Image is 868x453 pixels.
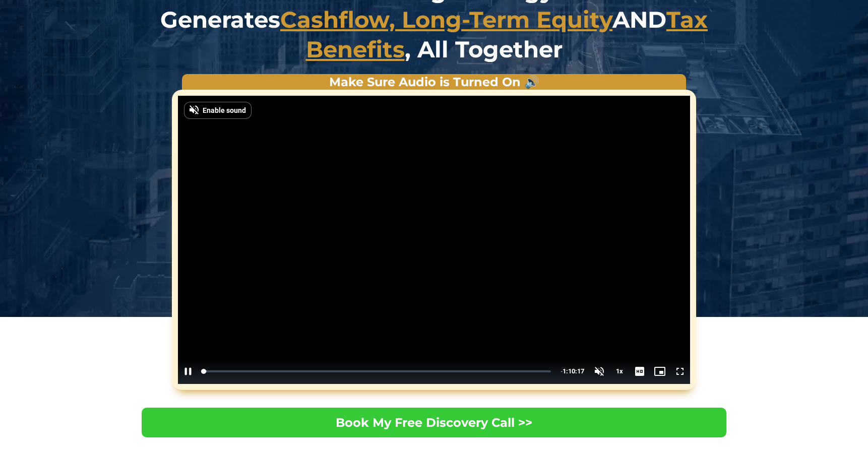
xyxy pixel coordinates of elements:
div: Video Player [178,96,690,384]
span: - [561,364,563,379]
span: 1:10:17 [563,364,584,379]
a: Book My Free Discovery Call >> [142,408,726,437]
button: Enable sound [184,102,252,119]
u: Tax Benefits [306,6,708,63]
span: Book My Free Discovery Call >> [336,415,532,430]
button: Unmute [589,359,609,384]
button: Fullscreen [670,359,690,384]
strong: Make Sure Audio is Turned On 🔊 [329,75,539,89]
u: Cashflow, Long-Term Equity [280,6,612,33]
button: Picture-in-Picture [650,359,670,384]
button: Pause [178,359,198,384]
span: Enable sound [203,107,246,114]
div: Progress Bar [203,370,551,372]
button: Playback Rate [609,359,630,384]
